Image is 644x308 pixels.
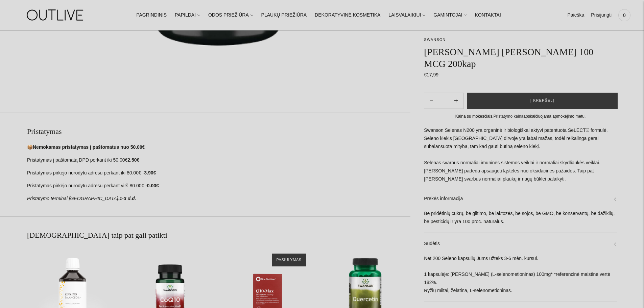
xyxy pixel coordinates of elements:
img: OUTLIVE [14,3,98,27]
span: Į krepšelį [530,97,554,104]
a: GAMINTOJAI [433,8,467,23]
a: PLAUKŲ PRIEŽIŪRA [261,8,307,23]
a: Prisijungti [591,8,612,23]
button: Subtract product quantity [449,93,463,109]
strong: 2.50€ [127,157,139,163]
p: Swanson Selenas N200 yra organinė ir biologiškai aktyvi patentuota SeLECT® formulė. Seleno kiekis... [424,126,617,183]
strong: 3.90€ [144,170,156,175]
p: 📦 [27,143,410,151]
a: DEKORATYVINĖ KOSMETIKA [315,8,380,23]
a: Pristatymo kaina [494,114,524,119]
h2: [DEMOGRAPHIC_DATA] taip pat gali patikti [27,230,410,240]
h1: [PERSON_NAME] [PERSON_NAME] 100 MCG 200kap [424,46,617,70]
a: PAPILDAI [175,8,200,23]
a: 0 [618,8,630,23]
button: Add product quantity [424,93,438,109]
div: Be pridėtinių cukrų, be glitimo, be laktozės, be sojos, be GMO, be konservantų, be dažiklių, be p... [424,210,617,233]
div: Kaina su mokesčiais. apskaičiuojama apmokėjimo metu. [424,113,617,120]
button: Į krepšelį [467,93,618,109]
strong: Nemokamas pristatymas į paštomatus nuo 50.00€ [33,144,145,150]
p: Pristatymas į paštomatą DPD perkant iki 50.00€ [27,156,410,164]
span: €17,99 [424,72,438,77]
p: Pristatymas pirkėjo nurodytu adresu perkant virš 80.00€ - [27,182,410,190]
p: Pristatymas pirkėjo nurodytu adresu perkant iki 80.00€ - [27,169,410,177]
a: KONTAKTAI [475,8,501,23]
strong: 1-3 d.d. [119,196,136,201]
div: Net 200 Seleno kapsulių Jums užteks 3-6 mėn. kursui. 1 kapsulėje: [PERSON_NAME] (L-selenometionin... [424,255,617,302]
a: ODOS PRIEŽIŪRA [208,8,253,23]
strong: 0.00€ [147,183,159,188]
a: Paieška [567,8,584,23]
h2: Pristatymas [27,126,410,137]
a: SWANSON [424,38,446,42]
a: PAGRINDINIS [136,8,167,23]
a: Prekės informacija [424,188,617,210]
a: LAISVALAIKIUI [388,8,425,23]
input: Product quantity [438,96,449,105]
a: Sudėtis [424,233,617,255]
em: Pristatymo terminai [GEOGRAPHIC_DATA]: [27,196,119,201]
span: 0 [620,10,629,20]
